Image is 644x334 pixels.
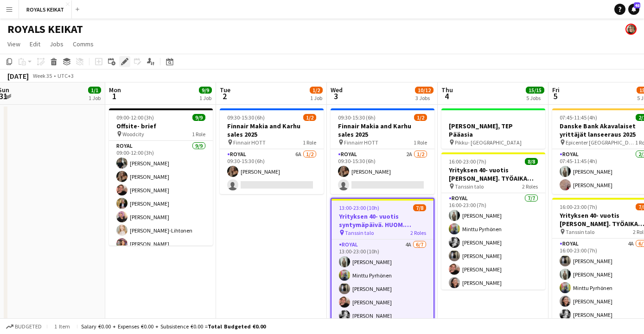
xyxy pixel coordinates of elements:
a: Jobs [46,38,67,50]
span: 15/15 [526,87,544,94]
span: 9/9 [199,87,212,94]
span: 2 [218,91,230,101]
span: Pikku- [GEOGRAPHIC_DATA] [455,139,522,146]
span: 7/8 [413,204,426,211]
span: Finnairr HOTT [344,139,378,146]
span: 1/2 [414,114,427,121]
span: 16:00-23:00 (7h) [560,203,597,210]
span: 2 Roles [522,183,538,190]
app-job-card: 09:00-12:00 (3h)9/9Offsite- brief Woodcity1 RoleRoyal9/909:00-12:00 (3h)[PERSON_NAME][PERSON_NAME... [109,108,213,246]
app-card-role: Royal2A1/209:30-15:30 (6h)[PERSON_NAME] [331,149,434,194]
span: 2 Roles [410,229,426,236]
div: [DATE] [7,71,29,81]
span: 4 [440,91,453,101]
span: 8/8 [525,158,538,165]
app-user-avatar: Pauliina Aalto [625,24,637,35]
button: Budgeted [5,321,43,332]
span: 1 Role [192,131,205,138]
span: Mon [109,86,121,94]
span: 3 [329,91,343,101]
span: 07:45-11:45 (4h) [560,114,597,121]
h1: ROYALS KEIKAT [7,22,83,36]
app-job-card: 09:30-15:30 (6h)1/2Finnair Makia and Karhu sales 2025 Finnair HOTT1 RoleRoyal6A1/209:30-15:30 (6h... [220,108,324,194]
span: Comms [73,40,94,48]
h3: Yrityksen 40- vuotis [PERSON_NAME]. TYÖAIKA VAHVISTAMATTA [441,166,545,183]
button: ROYALS KEIKAT [19,0,72,19]
span: Epicenter [GEOGRAPHIC_DATA] [566,139,635,146]
h3: [PERSON_NAME], TEP Pääasia [441,122,545,139]
span: 1/2 [303,114,316,121]
span: Tanssin talo [345,229,374,236]
app-card-role: Royal9/909:00-12:00 (3h)[PERSON_NAME][PERSON_NAME][PERSON_NAME][PERSON_NAME][PERSON_NAME][PERSON_... [109,141,213,280]
span: 10/12 [415,87,434,94]
h3: Yrityksen 40- vuotis syntymäpäivä. HUOM. TYÖAIKA VAHVISTAMATTA [332,212,434,229]
app-job-card: 16:00-23:00 (7h)8/8Yrityksen 40- vuotis [PERSON_NAME]. TYÖAIKA VAHVISTAMATTA Tanssin talo2 RolesR... [441,152,545,290]
app-card-role: Royal6A1/209:30-15:30 (6h)[PERSON_NAME] [220,149,324,194]
span: Finnair HOTT [233,139,266,146]
span: Total Budgeted €0.00 [208,323,266,330]
h3: Finnair Makia and Karhu sales 2025 [220,122,324,139]
span: Tue [220,86,230,94]
span: 9/9 [192,114,205,121]
h3: Offsite- brief [109,122,213,130]
span: Budgeted [15,323,42,330]
span: View [7,40,20,48]
a: View [4,38,24,50]
span: 09:30-15:30 (6h) [338,114,376,121]
span: 48 [634,2,640,8]
app-card-role: Royal7/716:00-23:00 (7h)[PERSON_NAME]Minttu Pyrhönen[PERSON_NAME][PERSON_NAME][PERSON_NAME][PERSO... [441,193,545,305]
span: Tanssin talo [455,183,484,190]
span: Woodcity [122,131,144,138]
div: 1 Job [310,95,322,101]
div: 3 Jobs [415,95,433,101]
span: 1 Role [303,139,316,146]
span: 09:00-12:00 (3h) [116,114,154,121]
span: Edit [30,40,40,48]
span: 09:30-15:30 (6h) [227,114,265,121]
span: 1/2 [310,87,323,94]
span: Week 35 [31,72,54,79]
div: 1 Job [89,95,101,101]
span: 1 item [51,323,73,330]
a: Comms [69,38,97,50]
a: 48 [628,4,639,15]
div: Salary €0.00 + Expenses €0.00 + Subsistence €0.00 = [81,323,266,330]
span: 1 [108,91,121,101]
span: Wed [331,86,343,94]
app-job-card: [PERSON_NAME], TEP Pääasia Pikku- [GEOGRAPHIC_DATA] [441,108,545,149]
span: 16:00-23:00 (7h) [449,158,486,165]
span: 1/1 [88,87,101,94]
span: Fri [552,86,560,94]
div: UTC+3 [57,72,74,79]
div: 5 Jobs [526,95,544,101]
span: Tanssin talo [566,228,594,235]
div: 1 Job [199,95,211,101]
app-job-card: 09:30-15:30 (6h)1/2Finnair Makia and Karhu sales 2025 Finnairr HOTT1 RoleRoyal2A1/209:30-15:30 (6... [331,108,434,194]
h3: Finnair Makia and Karhu sales 2025 [331,122,434,139]
span: Jobs [50,40,64,48]
span: 5 [551,91,560,101]
a: Edit [26,38,44,50]
span: 1 Role [414,139,427,146]
span: Thu [441,86,453,94]
span: 13:00-23:00 (10h) [339,204,379,211]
